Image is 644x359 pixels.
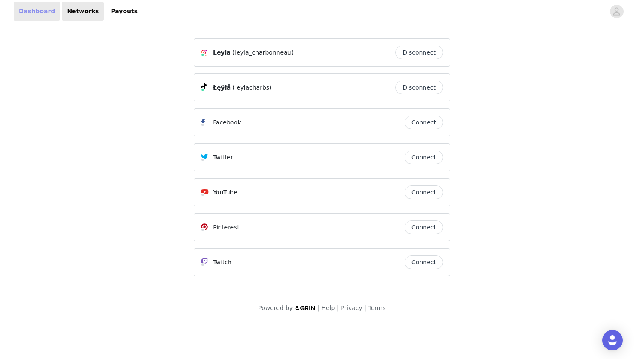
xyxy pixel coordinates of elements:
button: Connect [405,220,443,234]
p: Facebook [213,118,241,127]
span: | [337,304,339,311]
a: Payouts [106,2,143,21]
div: avatar [612,5,621,18]
a: Terms [368,304,385,311]
span: | [318,304,320,311]
button: Connect [405,116,443,129]
div: Open Intercom Messenger [602,330,623,350]
span: Leyla [213,48,231,57]
button: Connect [405,185,443,199]
button: Connect [405,151,443,164]
span: (leyla_charbonneau) [233,48,293,57]
span: Powered by [258,304,293,311]
button: Disconnect [395,46,443,59]
p: Twitter [213,153,233,162]
a: Networks [62,2,104,21]
p: Twitch [213,258,232,267]
span: Łęÿłå [213,83,231,92]
img: logo [295,305,316,311]
a: Dashboard [14,2,60,21]
span: | [364,304,366,311]
p: YouTube [213,188,237,197]
a: Help [322,304,335,311]
button: Connect [405,255,443,269]
a: Privacy [341,304,362,311]
span: (leylacharbs) [233,83,271,92]
img: Instagram Icon [201,49,208,56]
p: Pinterest [213,223,239,232]
button: Disconnect [395,81,443,94]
